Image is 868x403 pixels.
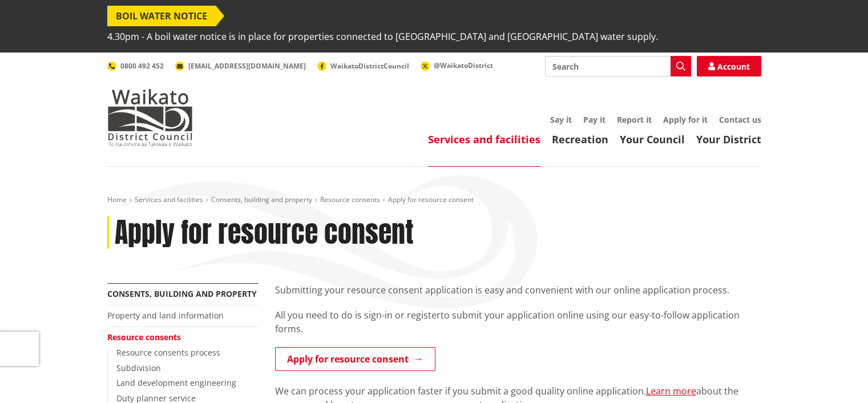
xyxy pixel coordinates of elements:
a: Contact us [719,114,761,125]
a: Resource consents process [116,347,220,358]
a: Land development engineering [116,377,236,388]
a: Your District [696,132,761,146]
span: All you need to do is sign-in or register [275,309,441,321]
a: WaikatoDistrictCouncil [317,61,409,71]
a: Account [697,56,761,76]
p: to submit your application online using our easy-to-follow application forms. [275,308,761,336]
a: 0800 492 452 [107,61,164,71]
a: Say it [550,114,572,125]
img: Waikato District Council - Te Kaunihera aa Takiwaa o Waikato [107,89,193,146]
span: 4.30pm - A boil water notice is in place for properties connected to [GEOGRAPHIC_DATA] and [GEOGR... [107,26,658,47]
a: Resource consents [107,332,181,342]
span: Submitting your resource consent application is easy and convenient with our online application p... [275,284,729,296]
a: Services and facilities [135,195,203,204]
h1: Apply for resource consent [115,216,414,249]
span: WaikatoDistrictCouncil [330,61,409,71]
a: Subdivision [116,362,161,373]
a: @WaikatoDistrict [421,61,493,70]
a: Resource consents [320,195,380,204]
a: Your Council [620,132,685,146]
a: Learn more [646,385,696,397]
a: Home [107,195,127,204]
a: Consents, building and property [211,195,312,204]
span: @WaikatoDistrict [434,61,493,70]
span: 0800 492 452 [120,61,164,71]
span: Apply for resource consent [388,195,474,204]
a: Services and facilities [428,132,540,146]
a: Pay it [583,114,605,125]
a: Apply for resource consent [275,347,435,371]
a: Property and land information [107,310,224,321]
nav: breadcrumb [107,195,761,205]
a: Consents, building and property [107,288,257,299]
a: [EMAIL_ADDRESS][DOMAIN_NAME] [175,61,306,71]
span: [EMAIL_ADDRESS][DOMAIN_NAME] [188,61,306,71]
span: BOIL WATER NOTICE [107,6,216,26]
a: Apply for it [663,114,708,125]
a: Report it [617,114,652,125]
input: Search input [545,56,691,76]
a: Recreation [552,132,608,146]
